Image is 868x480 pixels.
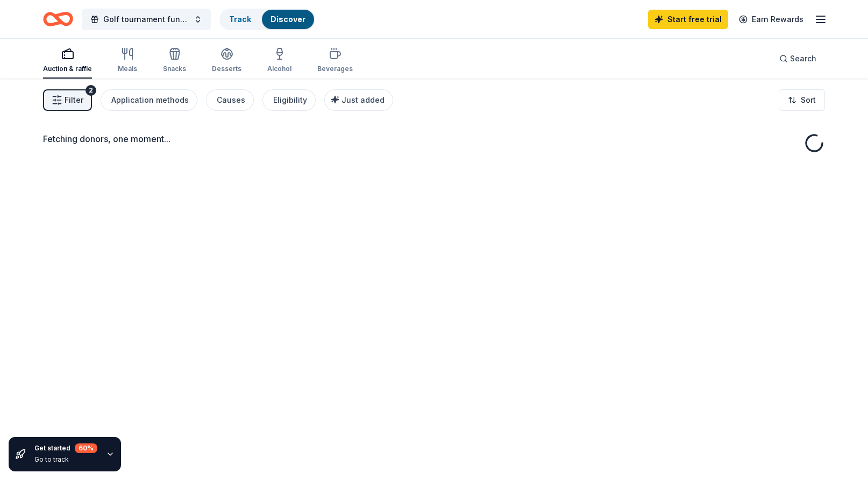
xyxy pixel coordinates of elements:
button: Snacks [163,43,186,79]
div: Application methods [111,94,189,107]
button: Golf tournament fundraiser [82,9,211,30]
button: Beverages [317,43,353,79]
div: Auction & raffle [43,65,92,73]
a: Track [229,15,251,24]
div: Eligibility [273,94,307,107]
div: Go to track [34,455,97,464]
div: Alcohol [267,65,291,73]
button: Search [771,48,825,69]
div: Snacks [163,65,186,73]
span: Filter [65,94,83,107]
div: 2 [86,85,96,96]
span: Search [790,52,816,65]
button: Sort [779,89,825,111]
div: Fetching donors, one moment... [43,132,825,145]
div: Beverages [317,65,353,73]
a: Earn Rewards [732,10,810,29]
button: Eligibility [262,89,316,111]
button: Auction & raffle [43,43,92,79]
div: Get started [34,443,97,453]
button: Application methods [101,89,197,111]
div: Causes [217,94,245,107]
button: Desserts [212,43,241,79]
span: Sort [801,94,816,107]
a: Discover [271,15,305,24]
button: Meals [118,43,137,79]
div: Meals [118,65,137,73]
a: Start free trial [648,10,728,29]
button: Just added [324,89,393,111]
div: 60 % [75,443,97,453]
button: Alcohol [267,43,291,79]
button: Causes [206,89,254,111]
div: Desserts [212,65,241,73]
button: Filter2 [43,89,92,111]
span: Golf tournament fundraiser [103,13,189,26]
button: TrackDiscover [219,9,315,30]
span: Just added [341,95,385,104]
a: Home [43,6,73,32]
